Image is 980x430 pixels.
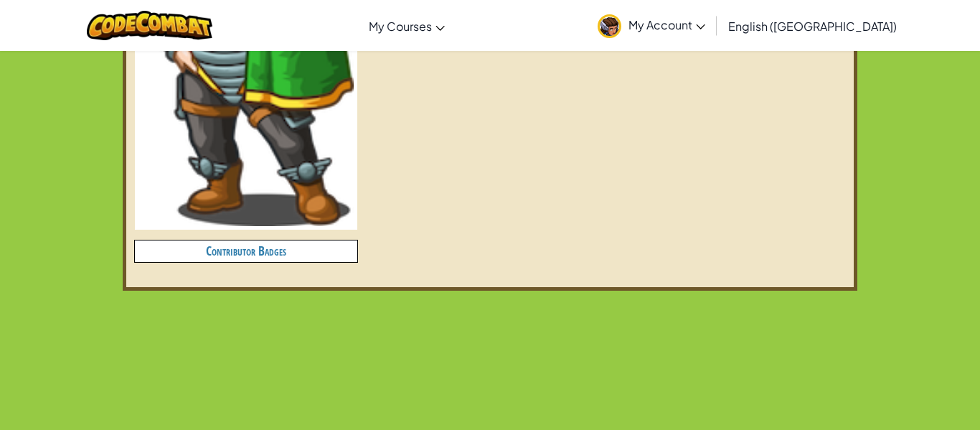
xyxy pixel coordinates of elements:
[628,17,705,32] span: My Account
[721,6,904,45] a: English ([GEOGRAPHIC_DATA])
[598,14,621,38] img: avatar
[590,3,712,48] a: My Account
[135,240,357,261] h4: Contributor Badges
[87,11,212,40] img: CodeCombat logo
[362,6,452,45] a: My Courses
[728,19,897,34] span: English ([GEOGRAPHIC_DATA])
[369,19,432,34] span: My Courses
